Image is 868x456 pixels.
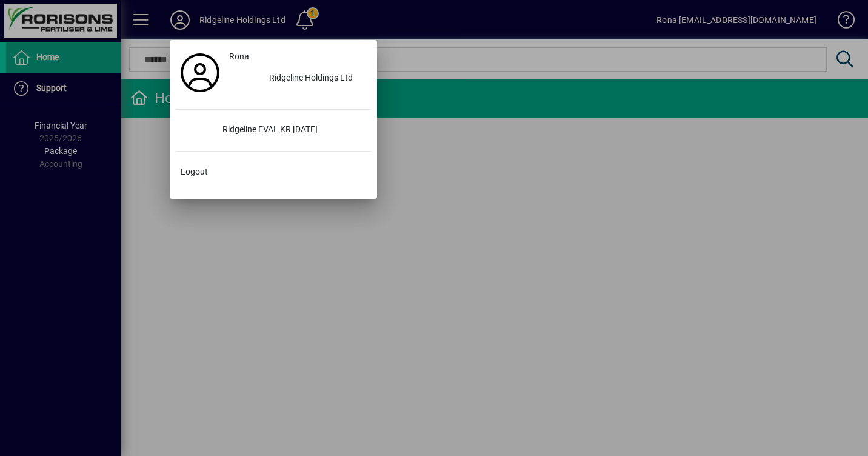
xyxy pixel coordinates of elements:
[181,166,208,178] span: Logout
[176,62,224,84] a: Profile
[259,68,371,90] div: Ridgeline Holdings Ltd
[224,46,371,68] a: Rona
[176,119,371,141] button: Ridgeline EVAL KR [DATE]
[176,161,371,183] button: Logout
[229,50,249,63] span: Rona
[224,68,371,90] button: Ridgeline Holdings Ltd
[213,119,371,141] div: Ridgeline EVAL KR [DATE]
